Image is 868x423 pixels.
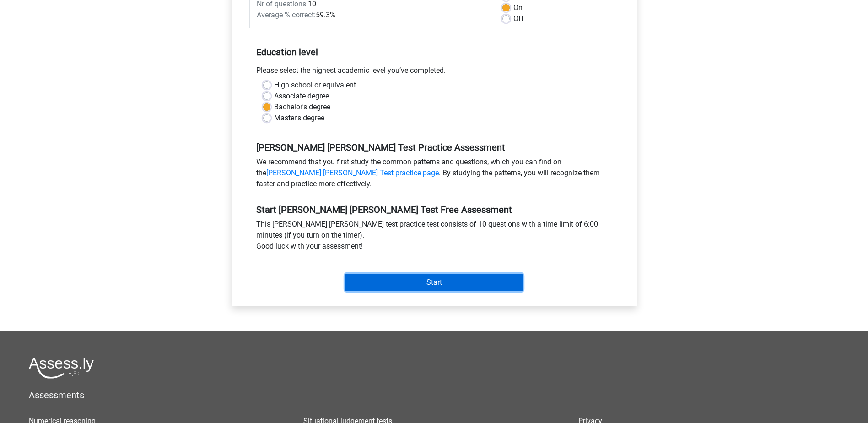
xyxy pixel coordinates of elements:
label: High school or equivalent [274,80,356,91]
label: Off [513,13,524,24]
input: Start [345,274,523,291]
a: [PERSON_NAME] [PERSON_NAME] Test practice page [266,168,439,177]
img: Assessly logo [29,357,94,379]
label: On [513,2,523,13]
h5: Education level [256,43,612,61]
div: Please select the highest academic level you’ve completed. [249,65,619,80]
h5: Assessments [29,390,839,401]
h5: [PERSON_NAME] [PERSON_NAME] Test Practice Assessment [256,142,612,153]
span: Average % correct: [257,11,316,19]
label: Associate degree [274,91,329,102]
label: Master's degree [274,113,324,124]
h5: Start [PERSON_NAME] [PERSON_NAME] Test Free Assessment [256,204,612,215]
div: We recommend that you first study the common patterns and questions, which you can find on the . ... [249,157,619,193]
label: Bachelor's degree [274,102,330,113]
div: This [PERSON_NAME] [PERSON_NAME] test practice test consists of 10 questions with a time limit of... [249,219,619,255]
div: 59.3% [250,10,496,21]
